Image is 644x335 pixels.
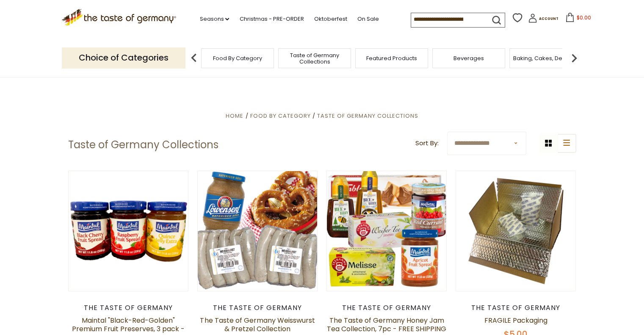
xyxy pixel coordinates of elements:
a: Food By Category [213,55,262,61]
div: The Taste of Germany [197,304,318,312]
a: Account [528,14,558,26]
span: $0.00 [576,14,591,21]
a: Christmas - PRE-ORDER [239,14,304,24]
a: The Taste of Germany Honey Jam Tea Collection, 7pc - FREE SHIPPING [327,316,446,334]
img: next arrow [566,50,583,66]
a: Food By Category [250,112,310,120]
a: On Sale [357,14,379,24]
img: FRAGILE Packaging [456,171,576,291]
p: Choice of Categories [62,47,185,68]
a: The Taste of Germany Weisswurst & Pretzel Collection [200,316,315,334]
a: Seasons [199,14,229,24]
img: The Taste of Germany Honey Jam Tea Collection, 7pc - FREE SHIPPING [327,171,447,291]
button: $0.00 [560,13,596,25]
img: previous arrow [185,50,202,66]
a: Taste of Germany Collections [281,52,348,65]
div: The Taste of Germany [326,304,447,312]
a: Featured Products [366,55,417,61]
a: Home [226,112,243,120]
div: The Taste of Germany [456,304,576,312]
div: The Taste of Germany [68,304,189,312]
label: Sort By: [415,138,439,149]
h1: Taste of Germany Collections [68,138,218,151]
a: Baking, Cakes, Desserts [513,55,579,61]
a: Oktoberfest [314,14,347,24]
span: Account [539,17,558,21]
a: Taste of Germany Collections [317,112,418,120]
a: Beverages [453,55,484,61]
a: FRAGILE Packaging [484,316,547,325]
img: Maintal "Black-Red-Golden" Premium Fruit Preserves, 3 pack - SPECIAL PRICE [69,171,188,291]
img: The Taste of Germany Weisswurst & Pretzel Collection [198,171,318,291]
